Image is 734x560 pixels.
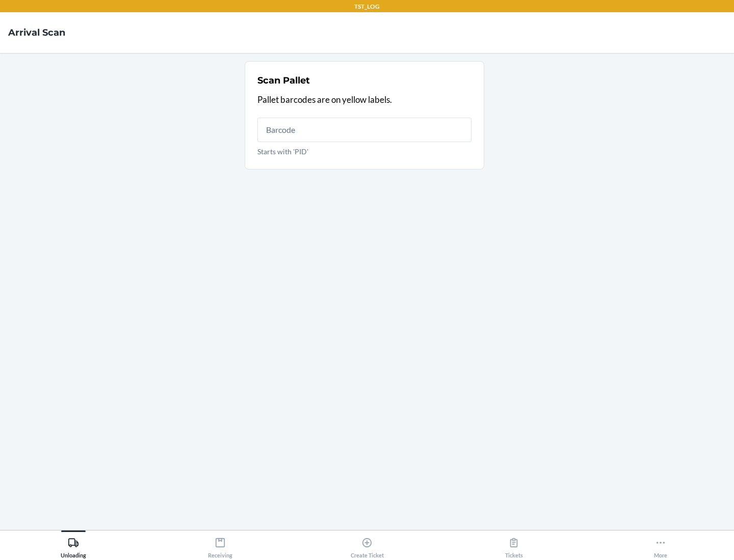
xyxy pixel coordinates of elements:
[61,533,86,558] div: Unloading
[587,530,734,558] button: More
[257,74,310,87] h2: Scan Pallet
[294,530,440,558] button: Create Ticket
[654,533,667,558] div: More
[208,533,232,558] div: Receiving
[257,146,471,157] p: Starts with 'PID'
[147,530,294,558] button: Receiving
[257,118,471,142] input: Starts with 'PID'
[257,93,471,106] p: Pallet barcodes are on yellow labels.
[505,533,523,558] div: Tickets
[354,2,380,11] p: TST_LOG
[440,530,587,558] button: Tickets
[351,533,384,558] div: Create Ticket
[8,26,65,39] h4: Arrival Scan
